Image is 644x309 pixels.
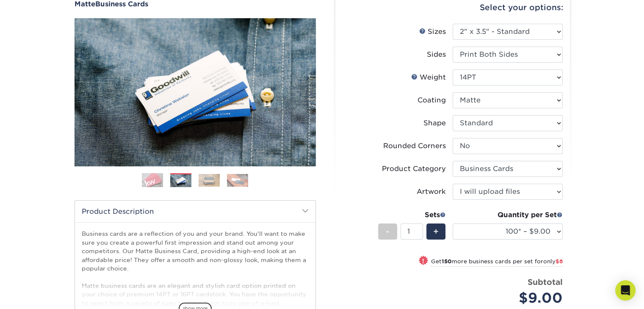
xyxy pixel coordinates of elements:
div: Artwork [417,187,446,197]
img: Business Cards 03 [199,174,220,187]
div: Rounded Corners [383,141,446,151]
div: $9.00 [459,288,563,308]
div: Coating [417,95,446,105]
img: Matte 02 [75,18,316,166]
div: Sides [427,50,446,60]
div: Quantity per Set [453,210,563,220]
img: Business Cards 02 [170,174,191,187]
img: Business Cards 04 [227,174,248,187]
span: only [543,258,563,265]
span: - [386,225,390,238]
small: Get more business cards per set for [431,258,563,267]
strong: Subtotal [528,277,563,287]
span: $8 [556,258,563,265]
div: Sizes [419,27,446,37]
iframe: Google Customer Reviews [2,283,72,306]
div: Product Category [382,164,446,174]
div: Sets [378,210,446,220]
h2: Product Description [75,201,315,222]
div: Open Intercom Messenger [615,280,636,301]
div: Shape [423,118,446,128]
img: Business Cards 01 [142,170,163,191]
strong: 150 [442,258,452,265]
div: Weight [411,72,446,83]
span: + [433,225,439,238]
span: ! [422,257,424,265]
